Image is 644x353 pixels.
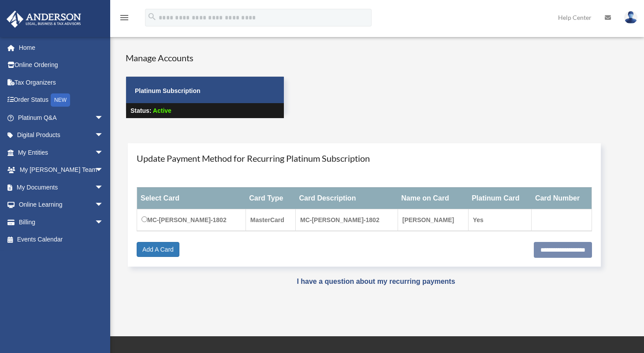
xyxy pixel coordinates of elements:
[398,187,468,209] th: Name on Card
[6,178,117,196] a: My Documentsarrow_drop_down
[95,126,112,145] span: arrow_drop_down
[130,107,151,114] strong: Status:
[246,187,295,209] th: Card Type
[137,209,246,231] td: MC-[PERSON_NAME]-1802
[6,126,117,144] a: Digital Productsarrow_drop_down
[137,152,592,164] h4: Update Payment Method for Recurring Platinum Subscription
[51,93,70,107] div: NEW
[137,242,179,257] a: Add A Card
[6,161,117,179] a: My [PERSON_NAME] Teamarrow_drop_down
[95,109,112,127] span: arrow_drop_down
[95,144,112,162] span: arrow_drop_down
[6,74,117,91] a: Tax Organizers
[246,209,295,231] td: MasterCard
[468,209,532,231] td: Yes
[6,231,117,249] a: Events Calendar
[398,209,468,231] td: [PERSON_NAME]
[95,161,112,179] span: arrow_drop_down
[532,187,592,209] th: Card Number
[119,12,130,23] i: menu
[6,39,117,56] a: Home
[119,15,130,23] a: menu
[153,107,171,114] span: Active
[4,11,84,28] img: Anderson Advisors Platinum Portal
[295,209,398,231] td: MC-[PERSON_NAME]-1802
[297,278,455,285] a: I have a question about my recurring payments
[6,196,117,214] a: Online Learningarrow_drop_down
[6,213,117,231] a: Billingarrow_drop_down
[95,196,112,214] span: arrow_drop_down
[95,178,112,197] span: arrow_drop_down
[95,213,112,231] span: arrow_drop_down
[468,187,532,209] th: Platinum Card
[6,109,117,126] a: Platinum Q&Aarrow_drop_down
[147,12,157,22] i: search
[6,56,117,74] a: Online Ordering
[295,187,398,209] th: Card Description
[6,91,117,109] a: Order StatusNEW
[135,87,201,94] strong: Platinum Subscription
[624,11,637,24] img: User Pic
[126,52,284,64] h4: Manage Accounts
[137,187,246,209] th: Select Card
[6,144,117,161] a: My Entitiesarrow_drop_down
